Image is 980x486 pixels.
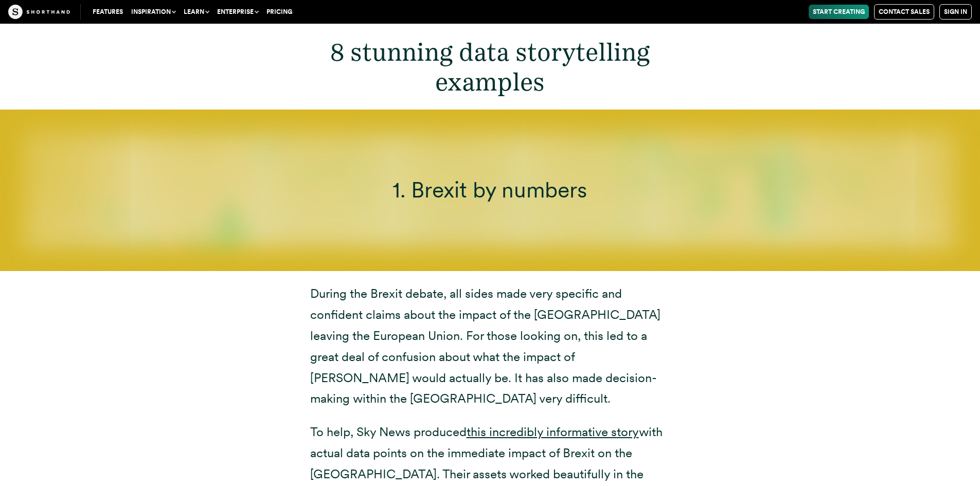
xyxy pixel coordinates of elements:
[8,5,70,19] img: The Craft
[310,38,670,97] h2: 8 stunning data storytelling examples
[393,176,587,203] span: 1. Brexit by numbers
[213,5,262,19] button: Enterprise
[310,283,670,409] p: During the Brexit debate, all sides made very specific and confident claims about the impact of t...
[874,4,934,20] a: Contact Sales
[88,5,127,19] a: Features
[127,5,180,19] button: Inspiration
[467,424,639,439] a: this incredibly informative story
[180,5,213,19] button: Learn
[809,5,869,19] a: Start Creating
[939,4,972,20] a: Sign in
[262,5,296,19] a: Pricing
